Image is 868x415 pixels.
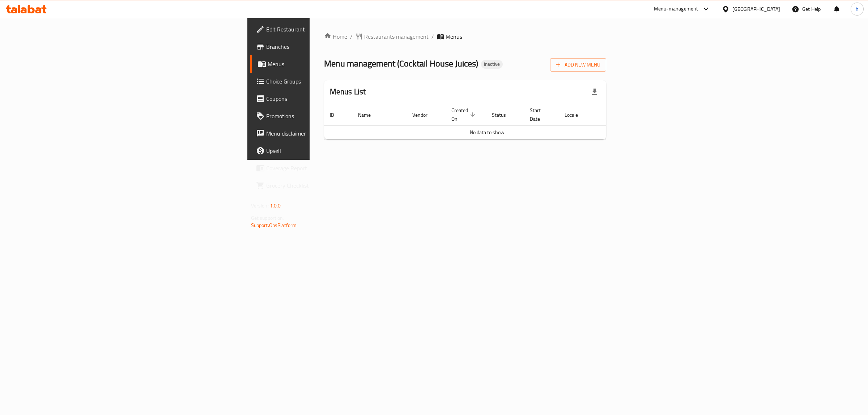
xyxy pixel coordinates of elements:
[266,94,387,103] span: Coupons
[251,221,297,230] a: Support.OpsPlatform
[492,111,515,119] span: Status
[556,60,600,69] span: Add New Menu
[324,104,650,140] table: enhanced table
[250,90,392,107] a: Coupons
[330,111,344,119] span: ID
[250,73,392,90] a: Choice Groups
[470,128,505,137] span: No data to show
[266,77,387,86] span: Choice Groups
[481,60,503,69] div: Inactive
[446,32,462,41] span: Menus
[451,106,477,123] span: Created On
[550,58,606,72] button: Add New Menu
[565,111,587,119] span: Locale
[856,5,859,13] span: h
[530,106,550,123] span: Start Date
[251,213,284,223] span: Get support on:
[266,146,387,155] span: Upsell
[586,83,603,100] div: Export file
[481,61,503,67] span: Inactive
[266,112,387,120] span: Promotions
[358,111,380,119] span: Name
[250,125,392,142] a: Menu disclaimer
[412,111,437,119] span: Vendor
[324,55,478,72] span: Menu management ( Cocktail House Juices )
[268,60,387,68] span: Menus
[266,129,387,138] span: Menu disclaimer
[654,5,698,13] div: Menu-management
[250,177,392,194] a: Grocery Checklist
[250,159,392,177] a: Coverage Report
[266,181,387,190] span: Grocery Checklist
[266,25,387,34] span: Edit Restaurant
[596,104,650,126] th: Actions
[732,5,780,13] div: [GEOGRAPHIC_DATA]
[250,107,392,125] a: Promotions
[250,38,392,55] a: Branches
[251,201,269,210] span: Version:
[330,86,366,97] h2: Menus List
[250,21,392,38] a: Edit Restaurant
[250,55,392,73] a: Menus
[270,201,281,210] span: 1.0.0
[266,42,387,51] span: Branches
[266,164,387,172] span: Coverage Report
[250,142,392,159] a: Upsell
[431,32,434,41] li: /
[324,32,607,41] nav: breadcrumb
[364,32,429,41] span: Restaurants management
